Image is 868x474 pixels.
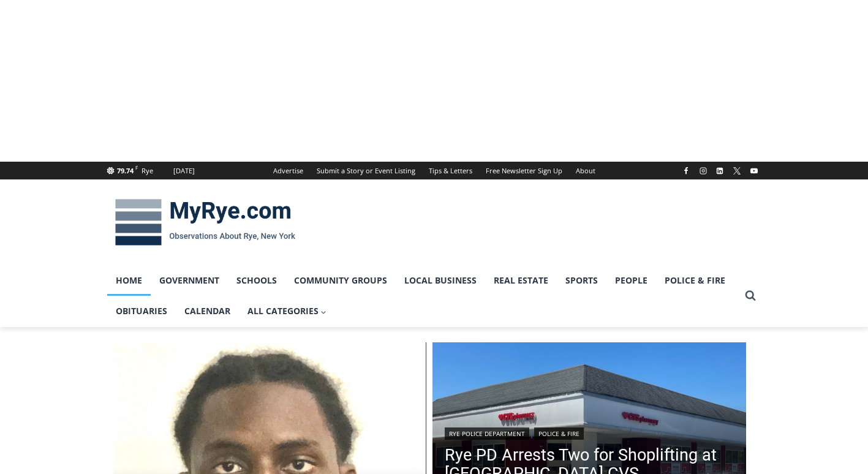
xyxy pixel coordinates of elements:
a: Police & Fire [656,265,734,296]
button: View Search Form [739,285,761,307]
a: Real Estate [485,265,557,296]
a: Local Business [396,265,485,296]
a: Sports [557,265,606,296]
span: All Categories [247,304,327,318]
a: YouTube [747,164,761,178]
a: Rye Police Department [445,427,529,440]
a: About [569,162,602,179]
a: Tips & Letters [422,162,479,179]
a: All Categories [239,296,336,326]
div: [DATE] [173,165,195,176]
a: Linkedin [712,164,727,178]
a: Calendar [176,296,239,326]
span: F [135,164,138,171]
a: Instagram [696,164,711,178]
a: Government [151,265,228,296]
a: Schools [228,265,285,296]
a: Community Groups [285,265,396,296]
a: Submit a Story or Event Listing [310,162,422,179]
a: Facebook [679,164,693,178]
a: People [606,265,656,296]
a: Obituaries [107,296,176,326]
img: MyRye.com [107,190,303,254]
a: Advertise [266,162,310,179]
nav: Primary Navigation [107,265,739,327]
a: X [730,164,744,178]
a: Police & Fire [534,427,584,440]
div: Rye [142,165,153,176]
a: Home [107,265,151,296]
nav: Secondary Navigation [266,162,602,179]
div: | [445,425,734,440]
span: 79.74 [117,166,134,175]
a: Free Newsletter Sign Up [479,162,569,179]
